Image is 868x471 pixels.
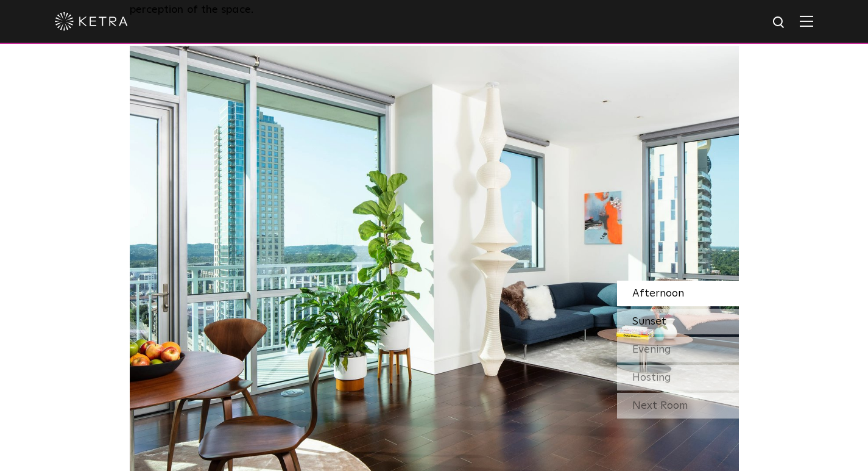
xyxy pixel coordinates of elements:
span: Hosting [632,372,671,383]
span: Evening [632,344,671,355]
span: Sunset [632,316,666,327]
img: search icon [772,15,787,31]
img: Hamburger%20Nav.svg [800,15,813,27]
img: ketra-logo-2019-white [55,12,128,31]
span: Afternoon [632,288,684,299]
div: Next Room [617,393,739,419]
